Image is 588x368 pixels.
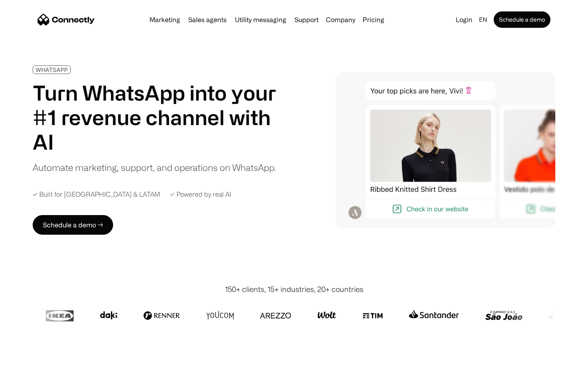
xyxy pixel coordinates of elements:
[185,16,230,23] a: Sales agents
[225,284,363,295] div: 150+ clients, 15+ industries, 20+ countries
[479,14,487,25] div: en
[36,67,68,73] div: WHATSAPP
[170,191,231,198] div: ✓ Powered by real AI
[16,354,49,365] ul: Language list
[8,353,49,365] aside: Language selected: English
[33,215,113,235] a: Schedule a demo →
[33,81,286,154] h1: Turn WhatsApp into your #1 revenue channel with AI
[291,16,322,23] a: Support
[232,16,290,23] a: Utility messaging
[452,14,476,25] a: Login
[326,14,355,25] div: Company
[494,11,550,28] a: Schedule a demo
[146,16,183,23] a: Marketing
[33,161,276,174] div: Automate marketing, support, and operations on WhatsApp.
[359,16,388,23] a: Pricing
[33,191,160,198] div: ✓ Built for [GEOGRAPHIC_DATA] & LATAM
